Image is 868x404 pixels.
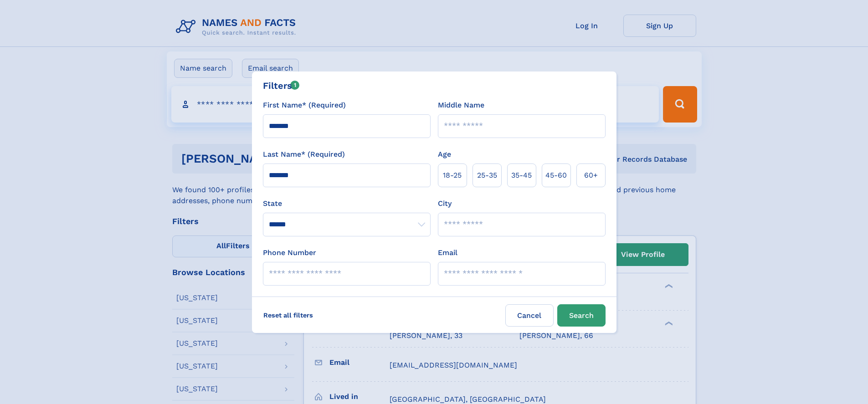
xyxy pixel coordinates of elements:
label: First Name* (Required) [263,100,346,111]
label: City [438,198,452,209]
label: State [263,198,431,209]
label: Cancel [505,304,554,327]
label: Reset all filters [257,304,319,326]
button: Search [557,304,606,327]
span: 60+ [584,170,598,181]
label: Last Name* (Required) [263,149,345,160]
label: Email [438,247,457,258]
label: Age [438,149,451,160]
span: 45‑60 [545,170,567,181]
label: Phone Number [263,247,316,258]
div: Filters [263,79,300,92]
span: 18‑25 [443,170,462,181]
label: Middle Name [438,100,484,111]
span: 25‑35 [477,170,497,181]
span: 35‑45 [511,170,532,181]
